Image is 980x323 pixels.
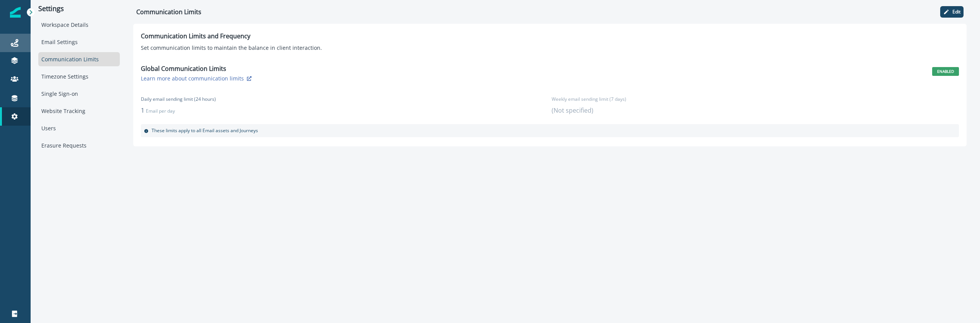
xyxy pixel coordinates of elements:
p: Communication Limits [136,7,201,16]
div: Timezone Settings [38,69,120,84]
span: Email per day [144,108,176,114]
span: ENABLED [932,67,959,76]
div: Communication Limits [38,52,120,66]
p: Edit [952,9,960,15]
p: (Not specified) [552,106,593,115]
p: These limits apply to all Email assets and Journeys [152,127,258,134]
div: Single Sign-on [38,87,120,101]
p: Settings [38,5,120,13]
p: Learn more about communication limits [141,75,244,82]
p: Global Communication Limits [141,64,226,73]
p: Daily email sending limit (24 hours) [141,96,216,103]
div: Users [38,121,120,135]
button: Edit [940,6,964,18]
div: Workspace Details [38,18,120,32]
p: Communication Limits and Frequency [141,31,959,44]
p: 1 [141,106,176,115]
p: Weekly email sending limit (7 days) [552,96,626,103]
div: Website Tracking [38,104,120,118]
div: Email Settings [38,35,120,49]
button: Learn more about communication limits [141,75,252,82]
p: Set communication limits to maintain the balance in client interaction. [141,44,959,52]
img: Inflection [10,7,21,18]
div: Erasure Requests [38,138,120,152]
